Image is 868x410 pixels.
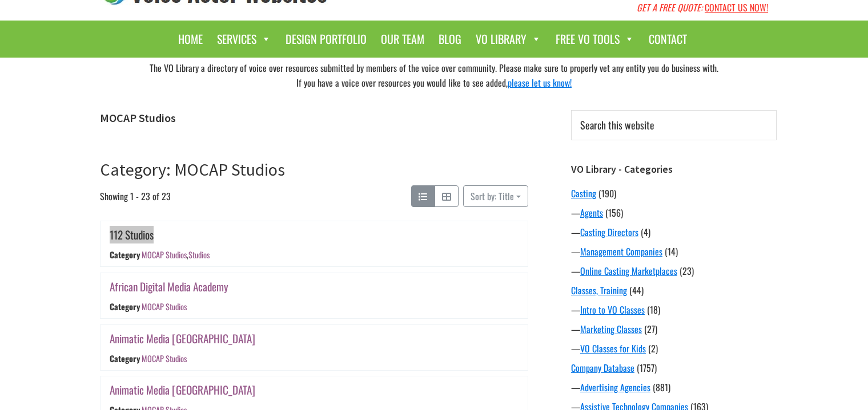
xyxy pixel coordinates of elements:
span: (156) [605,206,623,220]
div: — [571,342,777,355]
span: (18) [647,303,660,316]
a: Category: MOCAP Studios [100,159,285,180]
div: — [571,245,777,258]
a: Home [172,26,208,52]
div: Category [110,352,140,364]
a: Marketing Classes [580,322,642,336]
a: Advertising Agencies [580,380,650,394]
a: Studios [188,249,210,261]
a: Free VO Tools [550,26,640,52]
span: (190) [598,186,616,200]
span: (881) [653,380,670,394]
div: Category [110,249,140,261]
a: Animatic Media [GEOGRAPHIC_DATA] [110,330,255,347]
a: VO Library [470,26,547,52]
div: — [571,303,777,316]
a: Blog [433,26,467,52]
span: Showing 1 - 23 of 23 [100,185,171,207]
a: Casting Directors [580,225,638,239]
a: MOCAP Studios [142,352,187,364]
div: — [571,225,777,239]
span: (2) [648,342,658,355]
a: MOCAP Studios [142,249,187,261]
div: — [571,380,777,394]
span: (44) [629,283,644,297]
span: (27) [644,322,657,336]
a: Classes, Training [571,283,627,297]
a: VO Classes for Kids [580,342,646,355]
input: Search this website [571,110,777,140]
a: Company Database [571,361,634,375]
em: GET A FREE QUOTE: [637,1,702,14]
a: Our Team [375,26,430,52]
a: Design Portfolio [280,26,372,52]
span: (1757) [637,361,657,375]
a: Animatic Media [GEOGRAPHIC_DATA] [110,381,255,398]
h3: VO Library - Categories [571,163,777,176]
div: The VO Library a directory of voice over resources submitted by members of the voice over communi... [91,58,777,93]
div: , [142,249,210,261]
a: 112 Studios [110,226,154,243]
span: (4) [641,225,650,239]
a: Online Casting Marketplaces [580,264,677,278]
div: — [571,264,777,278]
h1: MOCAP Studios [100,111,528,125]
a: Contact [643,26,693,52]
div: — [571,322,777,336]
a: Management Companies [580,245,662,258]
span: (23) [680,264,694,278]
a: Services [211,26,277,52]
a: CONTACT US NOW! [705,1,768,14]
a: Agents [580,206,603,220]
div: Category [110,301,140,312]
button: Sort by: Title [463,185,528,207]
a: please let us know! [508,76,572,90]
a: Intro to VO Classes [580,303,645,316]
span: (14) [665,245,678,258]
a: MOCAP Studios [142,301,187,312]
div: — [571,206,777,220]
a: Casting [571,186,596,200]
a: African Digital Media Academy [110,278,228,295]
